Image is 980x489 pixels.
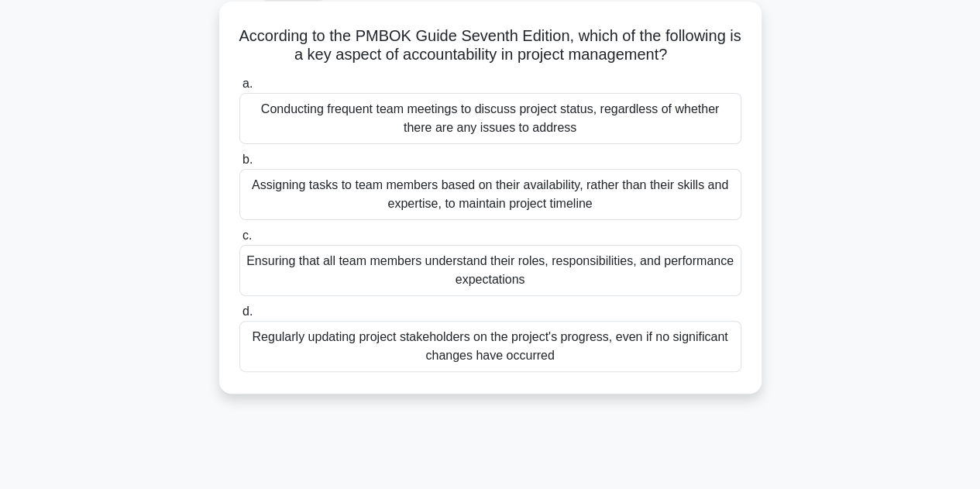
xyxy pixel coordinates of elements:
span: c. [242,229,252,242]
div: Assigning tasks to team members based on their availability, rather than their skills and experti... [239,169,741,220]
div: Conducting frequent team meetings to discuss project status, regardless of whether there are any ... [239,93,741,144]
div: Regularly updating project stakeholders on the project's progress, even if no significant changes... [239,321,741,372]
span: a. [242,77,253,90]
div: Ensuring that all team members understand their roles, responsibilities, and performance expectat... [239,245,741,296]
span: b. [242,153,253,166]
h5: According to the PMBOK Guide Seventh Edition, which of the following is a key aspect of accountab... [238,26,743,65]
span: d. [242,305,253,318]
